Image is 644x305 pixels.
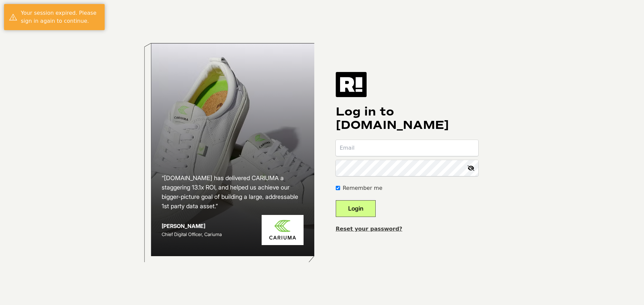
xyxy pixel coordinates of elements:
[336,140,478,156] input: Email
[162,231,222,237] span: Chief Digital Officer, Cariuma
[262,215,304,245] img: Cariuma
[162,173,303,211] h2: “[DOMAIN_NAME] has delivered CARIUMA a staggering 13.1x ROI, and helped us achieve our bigger-pic...
[336,105,478,132] h1: Log in to [DOMAIN_NAME]
[336,226,402,232] a: Reset your password?
[336,200,376,217] button: Login
[162,223,205,229] strong: [PERSON_NAME]
[21,9,100,25] div: Your session expired. Please sign in again to continue.
[343,184,382,192] label: Remember me
[336,72,367,97] img: Retention.com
